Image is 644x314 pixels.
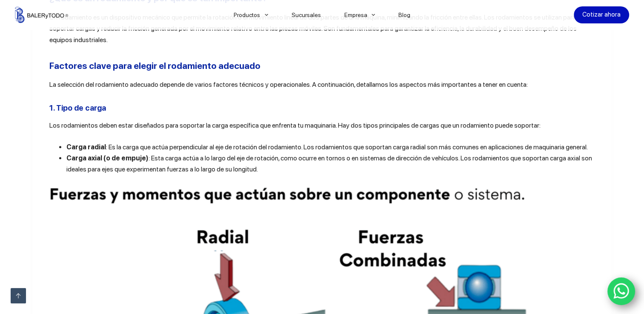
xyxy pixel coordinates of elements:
[49,13,577,44] span: Un rodamiento es un dispositivo mecánico que permite la rotación o el movimiento lineal de dos pa...
[49,60,260,71] b: Factores clave para elegir el rodamiento adecuado
[15,7,68,23] img: Balerytodo
[106,143,588,151] span: : Es la carga que actúa perpendicular al eje de rotación del rodamiento. Los rodamientos que sopo...
[49,80,528,88] span: La selección del rodamiento adecuado depende de varios factores técnicos y operacionales. A conti...
[66,154,592,173] span: : Esta carga actúa a lo largo del eje de rotación, como ocurre en tornos o en sistemas de direcci...
[66,154,149,162] b: Carga axial (o de empuje)
[574,6,629,23] a: Cotizar ahora
[607,277,635,305] a: WhatsApp
[66,143,106,151] b: Carga radial
[49,103,106,112] b: 1. Tipo de carga
[11,288,26,303] a: Ir arriba
[49,121,541,129] span: Los rodamientos deben estar diseñados para soportar la carga específica que enfrenta tu maquinari...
